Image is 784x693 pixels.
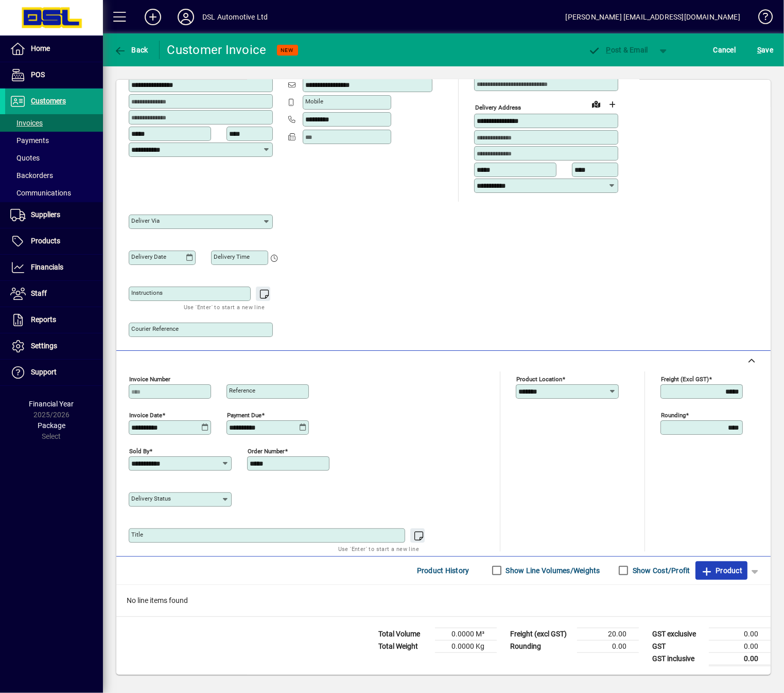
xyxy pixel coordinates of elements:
a: Home [5,36,103,62]
button: Back [111,41,151,59]
span: Financial Year [29,400,74,408]
button: Add [136,8,169,26]
mat-label: Delivery time [214,253,250,260]
button: Choose address [604,96,621,113]
span: P [606,46,611,54]
mat-label: Freight (excl GST) [661,375,709,382]
span: Product [701,562,742,579]
a: Products [5,228,103,254]
td: GST [647,640,709,652]
span: Backorders [10,171,53,180]
label: Show Cost/Profit [631,565,690,576]
mat-label: Delivery status [131,495,171,502]
td: Rounding [505,640,577,652]
a: Financials [5,255,103,280]
td: 0.00 [709,652,771,665]
td: 0.00 [577,640,639,652]
span: Home [31,44,50,52]
a: Invoices [5,114,103,132]
mat-label: Product location [516,375,562,382]
a: Reports [5,307,103,333]
span: POS [31,70,45,79]
span: ave [757,42,773,58]
button: Post & Email [583,41,653,59]
span: Product History [417,562,469,579]
span: Quotes [10,154,40,162]
span: Products [31,237,60,245]
td: GST inclusive [647,652,709,665]
span: NEW [281,47,294,54]
a: Staff [5,281,103,307]
a: Backorders [5,167,103,184]
label: Show Line Volumes/Weights [504,565,600,576]
div: No line items found [116,585,771,616]
span: Back [114,46,148,54]
a: Support [5,360,103,385]
span: ost & Email [588,46,648,54]
span: Support [31,368,57,376]
a: Knowledge Base [751,2,771,35]
mat-label: Delivery date [131,253,166,260]
mat-label: Payment due [227,411,262,418]
span: Customers [31,97,66,105]
button: Profile [169,8,202,26]
a: Quotes [5,149,103,167]
span: Payments [10,136,49,145]
span: Staff [31,289,47,297]
a: Communications [5,184,103,202]
span: S [757,46,761,54]
a: Settings [5,333,103,359]
button: Product History [413,561,474,580]
td: 20.00 [577,628,639,640]
button: Product [695,561,747,580]
a: Suppliers [5,202,103,228]
td: GST exclusive [647,628,709,640]
mat-label: Instructions [131,289,163,296]
span: Financials [31,263,63,271]
td: 0.0000 M³ [435,628,497,640]
div: Customer Invoice [167,42,267,58]
app-page-header-button: Back [103,41,160,59]
mat-label: Sold by [129,447,149,454]
mat-label: Reference [229,387,255,394]
mat-hint: Use 'Enter' to start a new line [184,301,265,313]
span: Invoices [10,119,43,127]
a: View on map [588,96,604,112]
span: Settings [31,342,57,350]
td: Total Volume [373,628,435,640]
span: Cancel [713,42,736,58]
td: 0.00 [709,640,771,652]
a: POS [5,62,103,88]
mat-label: Invoice number [129,375,170,382]
span: Suppliers [31,210,60,219]
mat-label: Title [131,531,143,538]
mat-label: Rounding [661,411,686,418]
div: [PERSON_NAME] [EMAIL_ADDRESS][DOMAIN_NAME] [566,9,740,25]
mat-hint: Use 'Enter' to start a new line [338,543,419,555]
mat-label: Invoice date [129,411,162,418]
mat-label: Deliver via [131,217,160,224]
td: Freight (excl GST) [505,628,577,640]
td: 0.0000 Kg [435,640,497,652]
mat-label: Mobile [305,98,323,105]
td: 0.00 [709,628,771,640]
span: Reports [31,315,56,324]
mat-label: Order number [248,447,285,454]
div: DSL Automotive Ltd [202,9,268,25]
td: Total Weight [373,640,435,652]
a: Payments [5,132,103,149]
button: Cancel [711,41,739,59]
button: Save [755,41,776,59]
span: Package [38,421,65,430]
mat-label: Courier Reference [131,325,179,332]
span: Communications [10,189,71,197]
